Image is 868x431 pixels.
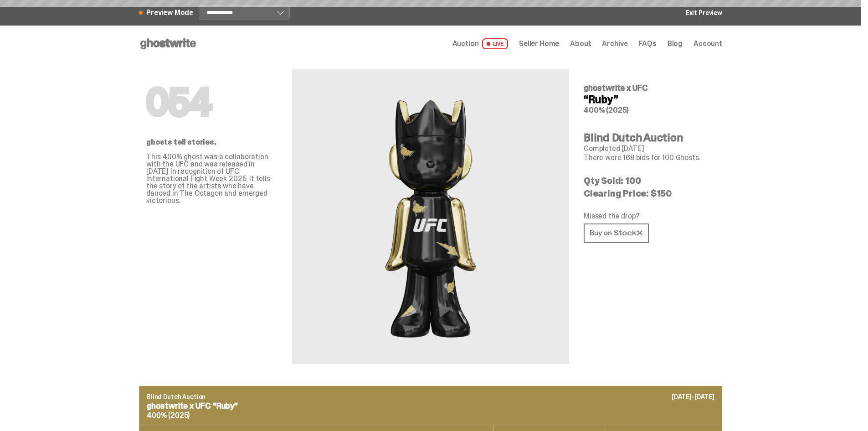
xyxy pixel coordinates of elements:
span: 400% (2025) [147,410,190,420]
p: [DATE]-[DATE] [672,394,714,400]
p: There were 168 bids for 100 Ghosts. [584,154,715,161]
a: Auction LIVE [452,38,508,49]
span: ghostwrite x UFC [584,83,648,93]
p: This 400% ghost was a collaboration with the UFC and was released in [DATE] in recognition of UFC... [146,153,277,204]
img: UFC&ldquo;Ruby&rdquo; [376,91,485,342]
a: Blog [668,40,683,47]
span: Auction [452,40,479,47]
a: Account [693,40,722,47]
span: Preview Mode [146,9,193,16]
h4: “Ruby” [584,94,715,105]
a: About [570,40,591,47]
p: Missed the drop? [584,213,715,220]
a: FAQs [638,40,656,47]
span: LIVE [482,38,508,49]
p: Qty Sold: 100 [584,176,715,185]
p: Clearing Price: $150 [584,189,715,198]
p: ghosts tell stories. [146,139,277,146]
a: Seller Home [519,40,559,47]
a: Archive [602,40,627,47]
h4: Blind Dutch Auction [584,132,715,143]
p: Blind Dutch Auction [147,394,714,400]
span: 400% (2025) [584,105,629,115]
p: ghostwrite x UFC “Ruby” [147,402,714,410]
h1: 054 [146,84,277,120]
a: Exit Preview [686,10,722,16]
p: Completed [DATE] [584,145,715,152]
